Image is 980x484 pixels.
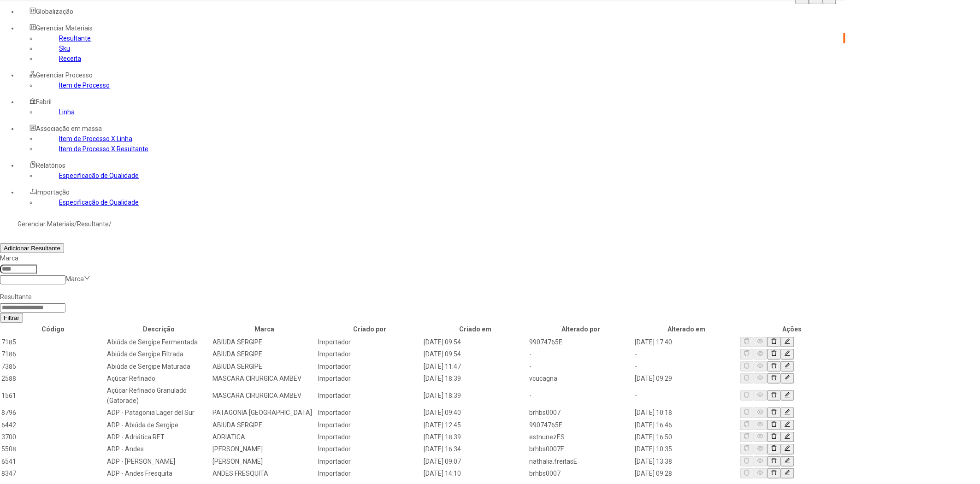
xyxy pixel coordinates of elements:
td: ADP - Adriática RET [106,431,211,443]
td: [DATE] 09:54 [423,336,528,348]
nz-select-placeholder: Marca [65,275,84,283]
td: Importador [318,468,422,479]
td: ADP - Patagonia Lager del Sur [106,407,211,418]
td: Abiúda de Sergipe Fermentada [106,336,211,348]
td: Importador [318,419,422,431]
a: Especificação de Qualidade [59,172,139,179]
td: ADP - Abiúda de Sergipe [106,419,211,431]
nz-breadcrumb-separator: / [74,220,77,228]
td: 5508 [1,443,106,454]
td: [DATE] 10:35 [634,443,739,454]
span: Globalização [36,8,73,15]
th: Código [1,324,106,335]
span: Gerenciar Processo [36,71,93,79]
td: [DATE] 16:34 [423,443,528,454]
td: [DATE] 18:39 [423,373,528,384]
td: 7186 [1,348,106,360]
td: - [634,348,739,360]
td: 8347 [1,468,106,479]
span: Relatórios [36,162,65,169]
td: Importador [318,443,422,454]
td: [PERSON_NAME] [212,456,317,467]
td: ADP - [PERSON_NAME] [106,456,211,467]
td: 1561 [1,385,106,406]
td: brhbs0007 [529,468,633,479]
td: [DATE] 10:18 [634,407,739,418]
td: - [529,361,633,372]
td: Importador [318,348,422,360]
a: Gerenciar Materiais [18,220,74,228]
td: ABIUDA SERGIPE [212,361,317,372]
td: MASCARA CIRURGICA AMBEV [212,373,317,384]
td: 7185 [1,336,106,348]
td: - [529,348,633,360]
td: [PERSON_NAME] [212,443,317,454]
td: ADP - Andes [106,443,211,454]
td: 2588 [1,373,106,384]
td: Abiúda de Sergipe Filtrada [106,348,211,360]
td: [DATE] 12:45 [423,419,528,431]
a: Sku [59,45,70,52]
td: ADP - Andes Fresquita [106,468,211,479]
td: [DATE] 18:39 [423,385,528,406]
td: ANDES FRESQUITA [212,468,317,479]
td: Importador [318,361,422,372]
td: Açúcar Refinado [106,373,211,384]
a: Item de Processo X Resultante [59,145,148,153]
td: [DATE] 16:46 [634,419,739,431]
th: Criado por [318,324,422,335]
a: Item de Processo X Linha [59,135,132,142]
td: [DATE] 09:54 [423,348,528,360]
span: Gerenciar Materiais [36,24,93,32]
td: [DATE] 09:40 [423,407,528,418]
td: - [529,385,633,406]
a: Item de Processo [59,82,110,89]
td: 3700 [1,431,106,443]
a: Resultante [77,220,109,228]
th: Marca [212,324,317,335]
td: - [634,361,739,372]
a: Receita [59,55,81,62]
td: [DATE] 09:28 [634,468,739,479]
td: estnunezES [529,431,633,443]
span: Importação [36,189,70,196]
td: Importador [318,373,422,384]
td: brhbs0007 [529,407,633,418]
td: Importador [318,336,422,348]
td: Importador [318,456,422,467]
th: Ações [740,324,844,335]
td: 99074765E [529,336,633,348]
th: Alterado por [529,324,633,335]
td: [DATE] 09:29 [634,373,739,384]
span: Adicionar Resultante [4,245,60,252]
td: PATAGONIA [GEOGRAPHIC_DATA] [212,407,317,418]
td: Açúcar Refinado Granulado (Gatorade) [106,385,211,406]
td: ABIUDA SERGIPE [212,336,317,348]
td: vcucagna [529,373,633,384]
td: nathalia.freitasE [529,456,633,467]
td: - [634,385,739,406]
td: [DATE] 11:47 [423,361,528,372]
td: Importador [318,407,422,418]
td: 99074765E [529,419,633,431]
td: 6541 [1,456,106,467]
span: Associação em massa [36,125,102,132]
td: [DATE] 17:40 [634,336,739,348]
th: Criado em [423,324,528,335]
a: Especificação de Qualidade [59,199,139,206]
td: MASCARA CIRURGICA AMBEV [212,385,317,406]
td: [DATE] 18:39 [423,431,528,443]
td: ABIUDA SERGIPE [212,348,317,360]
td: [DATE] 14:10 [423,468,528,479]
td: Importador [318,431,422,443]
td: [DATE] 09:07 [423,456,528,467]
td: [DATE] 13:38 [634,456,739,467]
th: Descrição [106,324,211,335]
span: Filtrar [4,314,19,321]
td: [DATE] 16:50 [634,431,739,443]
td: Importador [318,385,422,406]
td: ADRIATICA [212,431,317,443]
td: brhbs0007E [529,443,633,454]
nz-breadcrumb-separator: / [109,220,112,228]
th: Alterado em [634,324,739,335]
